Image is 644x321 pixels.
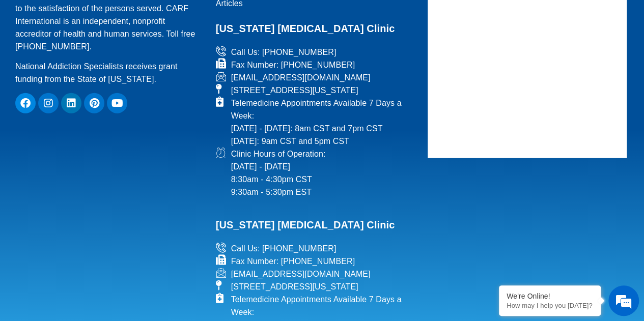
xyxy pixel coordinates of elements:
a: Call Us: [PHONE_NUMBER] [216,46,415,59]
p: National Addiction Specialists receives grant funding from the State of [US_STATE]. [15,60,203,85]
span: Call Us: [PHONE_NUMBER] [229,242,337,255]
div: Chat with us now [68,53,186,67]
span: [STREET_ADDRESS][US_STATE] [229,280,358,293]
span: Telemedicine Appointments Available 7 Days a Week: [DATE] - [DATE]: 8am CST and 7pm CST [DATE]: 9... [229,97,415,148]
div: Navigation go back [11,52,26,68]
span: We're online! [59,96,141,198]
p: How may I help you today? [507,302,593,309]
span: [STREET_ADDRESS][US_STATE] [229,84,358,97]
span: [EMAIL_ADDRESS][DOMAIN_NAME] [229,71,371,84]
span: [EMAIL_ADDRESS][DOMAIN_NAME] [229,268,371,280]
span: Call Us: [PHONE_NUMBER] [229,46,337,59]
div: Minimize live chat window [167,5,191,30]
a: Call Us: [PHONE_NUMBER] [216,242,415,255]
div: We're Online! [507,292,593,300]
a: Fax Number: [PHONE_NUMBER] [216,59,415,71]
a: Fax Number: [PHONE_NUMBER] [216,255,415,268]
span: Fax Number: [PHONE_NUMBER] [229,59,355,71]
span: Clinic Hours of Operation: [DATE] - [DATE] 8:30am - 4:30pm CST 9:30am - 5:30pm EST [229,148,326,198]
h2: [US_STATE] [MEDICAL_DATA] Clinic [216,198,415,234]
span: Fax Number: [PHONE_NUMBER] [229,255,355,268]
h2: [US_STATE] [MEDICAL_DATA] Clinic [216,20,415,38]
textarea: Type your message and hit 'Enter' [5,213,194,249]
